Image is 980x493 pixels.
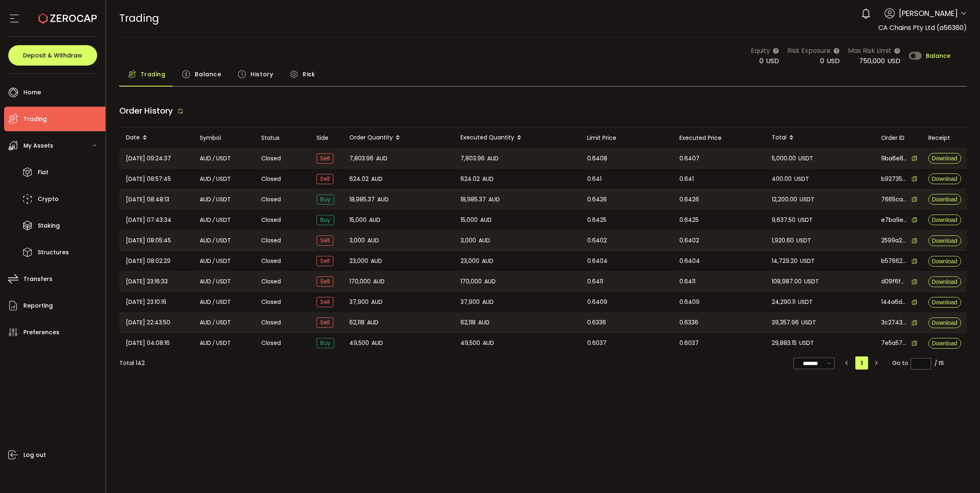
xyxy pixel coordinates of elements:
[679,318,698,327] span: 0.6336
[881,216,907,224] span: e7ba9ec1-e47a-4a7e-b5f7-1174bd070550
[200,256,211,266] span: AUD
[126,338,170,348] span: [DATE] 04:08:16
[317,317,333,328] span: Sell
[212,236,215,245] em: /
[216,215,231,225] span: USDT
[581,133,673,143] div: Limit Price
[881,298,907,306] span: 144a6d39-3ffb-43bc-8a9d-e5a66529c998
[317,235,333,246] span: Sell
[932,279,957,285] span: Download
[881,154,907,163] span: 9ba6e898-b757-436a-9a75-0c757ee03a1f
[126,174,171,184] span: [DATE] 08:57:45
[587,256,608,266] span: 0.6404
[212,277,215,286] em: /
[928,297,961,308] button: Download
[126,297,166,307] span: [DATE] 23:10:16
[482,256,493,266] span: AUD
[212,318,215,327] em: /
[892,357,931,369] span: Go to
[772,195,797,204] span: 12,200.00
[376,154,387,163] span: AUD
[483,338,494,348] span: AUD
[23,273,52,285] span: Transfers
[460,318,476,327] span: 62,118
[200,338,211,348] span: AUD
[261,175,281,183] span: Closed
[126,318,170,327] span: [DATE] 22:43:50
[193,133,255,143] div: Symbol
[119,359,145,367] div: Total 142
[928,173,961,184] button: Download
[349,318,365,327] span: 62,118
[216,256,231,266] span: USDT
[119,105,173,116] span: Order History
[798,297,813,307] span: USDT
[119,131,193,145] div: Date
[679,338,699,348] span: 0.6037
[261,318,281,327] span: Closed
[772,236,794,245] span: 1,920.60
[317,153,333,164] span: Sell
[317,174,333,184] span: Sell
[772,256,798,266] span: 14,729.20
[928,235,961,246] button: Download
[460,338,480,348] span: 49,500
[261,236,281,245] span: Closed
[216,154,231,163] span: USDT
[679,154,700,163] span: 0.6407
[587,174,602,184] span: 0.641
[460,174,480,184] span: 624.02
[932,176,957,182] span: Download
[679,195,699,204] span: 0.6426
[126,195,169,204] span: [DATE] 08:48:13
[587,338,606,348] span: 0.6037
[859,56,885,66] span: 750,000
[371,338,383,348] span: AUD
[460,297,480,307] span: 37,900
[928,338,961,349] button: Download
[928,317,961,328] button: Download
[367,318,378,327] span: AUD
[881,257,907,265] span: b5766201-d92d-4d89-b14b-a914763fe8c4
[38,167,48,178] span: Fiat
[349,277,371,286] span: 170,000
[479,236,490,245] span: AUD
[38,247,69,258] span: Structures
[317,338,334,348] span: Buy
[487,154,499,163] span: AUD
[932,217,957,223] span: Download
[349,236,365,245] span: 3,000
[932,258,957,264] span: Download
[349,174,369,184] span: 624.02
[255,133,310,143] div: Status
[928,153,961,164] button: Download
[881,236,907,245] span: 2599a2f9-d739-4166-9349-f3a110e7aa98
[8,45,97,66] button: Deposit & Withdraw
[679,297,700,307] span: 0.6409
[587,154,607,163] span: 0.6408
[932,340,957,346] span: Download
[484,277,496,286] span: AUD
[480,215,492,225] span: AUD
[932,155,957,161] span: Download
[926,53,950,59] span: Balance
[587,236,607,245] span: 0.6402
[482,297,494,307] span: AUD
[932,299,957,305] span: Download
[212,154,215,163] em: /
[794,174,809,184] span: USDT
[141,66,166,82] span: Trading
[804,277,819,286] span: USDT
[216,195,231,204] span: USDT
[126,154,171,163] span: [DATE] 09:24:37
[460,154,485,163] span: 7,803.96
[349,297,369,307] span: 37,900
[875,133,922,143] div: Order ID
[261,154,281,163] span: Closed
[881,339,907,347] span: 7e5a57ea-2eeb-4fe1-95a1-63164c76f1e0
[212,215,215,225] em: /
[317,256,333,266] span: Sell
[928,215,961,225] button: Download
[772,215,795,225] span: 9,637.50
[881,277,907,286] span: d09f6fb3-8af7-4064-b7c5-8d9f3d3ecfc8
